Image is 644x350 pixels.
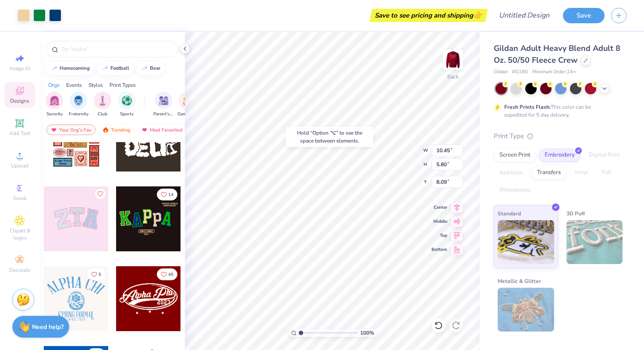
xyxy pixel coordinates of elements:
[10,97,29,104] span: Designs
[102,66,109,71] img: trend_line.gif
[504,103,612,119] div: This color can be expedited for 5 day delivery.
[432,232,447,239] span: Top
[99,272,101,277] span: 5
[157,189,177,200] button: Like
[494,149,536,162] div: Screen Print
[141,127,148,133] img: most_fav.gif
[87,268,105,280] button: Like
[444,51,462,68] img: Back
[372,9,485,22] div: Save to see pricing and shipping
[46,62,94,75] button: homecoming
[60,45,173,54] input: Try "Alpha"
[583,149,626,162] div: Digital Print
[177,92,198,118] button: filter button
[168,272,173,277] span: 45
[4,227,35,241] span: Clipart & logos
[473,10,483,20] span: 👉
[48,81,60,89] div: Orgs
[432,218,447,225] span: Middle
[504,104,551,111] strong: Fresh Prints Flash:
[159,96,169,106] img: Parent's Weekend Image
[531,166,566,179] div: Transfers
[498,288,554,332] img: Metallic & Glitter
[141,66,148,71] img: trend_line.gif
[102,127,109,133] img: trending.gif
[498,220,554,264] img: Standard
[360,329,374,337] span: 100 %
[120,111,134,118] span: Sports
[9,130,30,137] span: Add Text
[494,43,620,65] span: Gildan Adult Heavy Blend Adult 8 Oz. 50/50 Fleece Crew
[60,66,90,71] div: homecoming
[153,111,173,118] span: Parent's Weekend
[532,68,576,76] span: Minimum Order: 24 +
[88,81,103,89] div: Styles
[110,66,129,71] div: football
[596,166,617,179] div: Foil
[494,184,536,197] div: Rhinestones
[97,62,133,75] button: football
[69,92,88,118] button: filter button
[153,92,173,118] div: filter for Parent's Weekend
[69,111,88,118] span: Fraternity
[569,166,594,179] div: Vinyl
[32,323,64,331] strong: Need help?
[563,8,605,23] button: Save
[50,127,57,133] img: most_fav.gif
[46,92,63,118] div: filter for Sorority
[51,66,58,71] img: trend_line.gif
[150,66,160,71] div: bear
[498,276,541,286] span: Metallic & Glitter
[94,92,111,118] div: filter for Club
[286,127,373,147] div: Hold “Option ⌥” to see the space between elements.
[432,246,447,253] span: Bottom
[153,92,173,118] button: filter button
[512,68,528,76] span: # G180
[447,73,459,81] div: Back
[566,220,623,264] img: 3D Puff
[494,68,508,76] span: Gildan
[177,92,198,118] div: filter for Game Day
[98,111,107,118] span: Club
[118,92,135,118] div: filter for Sports
[492,7,556,24] input: Untitled Design
[118,92,135,118] button: filter button
[69,92,88,118] div: filter for Fraternity
[110,81,136,89] div: Print Types
[136,62,164,75] button: bear
[95,189,106,199] button: Like
[10,65,30,72] span: Image AI
[157,268,177,280] button: Like
[46,125,96,135] div: Your Org's Fav
[66,81,82,89] div: Events
[98,125,134,135] div: Trending
[494,131,626,141] div: Print Type
[539,149,580,162] div: Embroidery
[168,193,173,197] span: 14
[9,267,30,274] span: Decorate
[94,92,111,118] button: filter button
[137,125,187,135] div: Most Favorited
[183,96,193,106] img: Game Day Image
[98,96,107,106] img: Club Image
[177,111,198,118] span: Game Day
[498,209,521,218] span: Standard
[432,204,447,211] span: Center
[566,209,585,218] span: 3D Puff
[46,111,63,118] span: Sorority
[50,96,60,106] img: Sorority Image
[122,96,132,106] img: Sports Image
[13,195,27,202] span: Greek
[74,96,83,106] img: Fraternity Image
[11,162,28,169] span: Upload
[494,166,529,179] div: Applique
[46,92,63,118] button: filter button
